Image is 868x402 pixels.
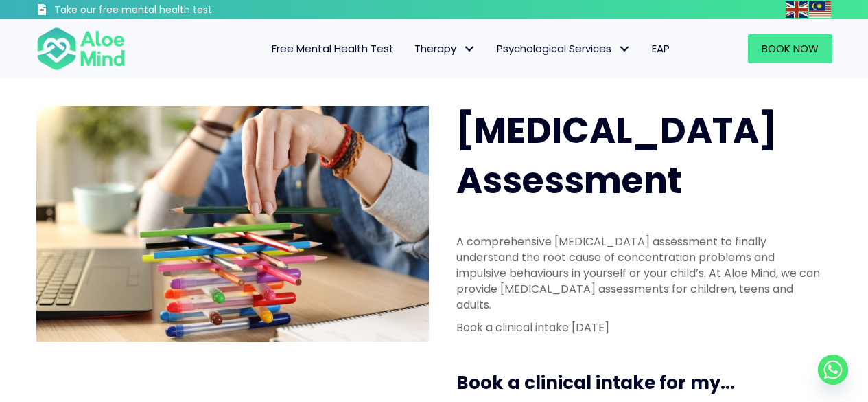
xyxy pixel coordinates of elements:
p: A comprehensive [MEDICAL_DATA] assessment to finally understand the root cause of concentration p... [456,234,824,313]
span: Book Now [762,41,819,56]
a: Whatsapp [818,355,848,385]
span: Therapy [414,41,476,56]
a: Book Now [748,34,832,63]
span: Therapy: submenu [460,39,480,59]
img: Aloe mind Logo [36,26,126,71]
a: EAP [642,34,680,63]
span: EAP [652,41,670,56]
img: ms [809,1,831,18]
span: [MEDICAL_DATA] Assessment [456,105,777,205]
img: ADHD photo [36,106,429,342]
h3: Book a clinical intake for my... [456,370,838,395]
a: English [786,1,809,17]
img: en [786,1,808,18]
a: Malay [809,1,832,17]
span: Psychological Services [497,41,631,56]
a: TherapyTherapy: submenu [404,34,486,63]
a: Psychological ServicesPsychological Services: submenu [486,34,642,63]
a: Take our free mental health test [36,3,285,19]
span: Psychological Services: submenu [615,39,635,59]
p: Book a clinical intake [DATE] [456,320,824,335]
span: Free Mental Health Test [272,41,394,56]
nav: Menu [143,34,680,63]
a: Free Mental Health Test [261,34,404,63]
h3: Take our free mental health test [54,3,285,17]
